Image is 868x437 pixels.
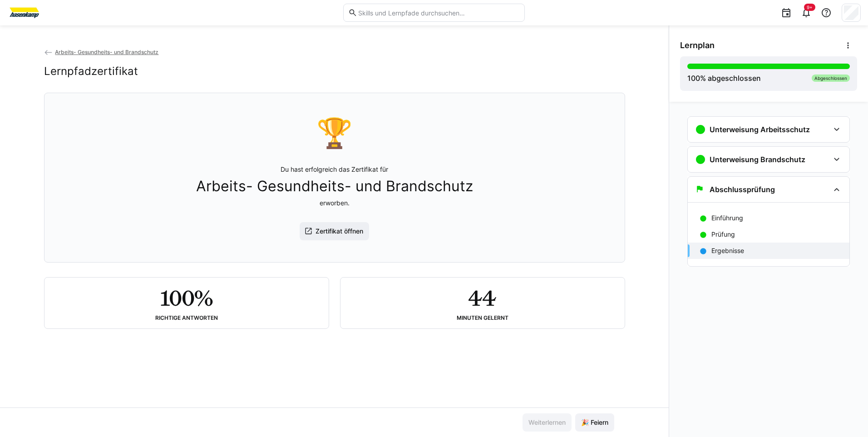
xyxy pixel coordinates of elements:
[55,49,158,55] span: Arbeits- Gesundheits- und Brandschutz
[44,65,138,78] h2: Lernpfadzertifikat
[580,418,610,427] span: 🎉 Feiern
[807,5,813,10] span: 9+
[710,125,810,134] h3: Unterweisung Arbeitsschutz
[457,315,508,321] div: Minuten gelernt
[711,214,743,223] p: Einführung
[468,285,496,311] h2: 44
[316,115,353,150] div: 🏆
[196,165,473,208] p: Du hast erfolgreich das Zertifikat für erworben.
[711,246,744,255] p: Ergebnisse
[44,49,159,55] a: Arbeits- Gesundheits- und Brandschutz
[196,178,473,195] span: Arbeits- Gesundheits- und Brandschutz
[527,418,567,427] span: Weiterlernen
[523,413,572,432] button: Weiterlernen
[711,230,735,239] p: Prüfung
[687,74,700,83] span: 100
[314,227,365,236] span: Zertifikat öffnen
[812,74,850,82] div: Abgeschlossen
[155,315,218,321] div: Richtige Antworten
[160,285,212,311] h2: 100%
[575,413,614,432] button: 🎉 Feiern
[300,222,370,240] button: Zertifikat öffnen
[357,9,520,17] input: Skills und Lernpfade durchsuchen…
[680,40,715,50] span: Lernplan
[687,73,761,84] div: % abgeschlossen
[710,185,775,194] h3: Abschlussprüfung
[710,155,805,164] h3: Unterweisung Brandschutz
